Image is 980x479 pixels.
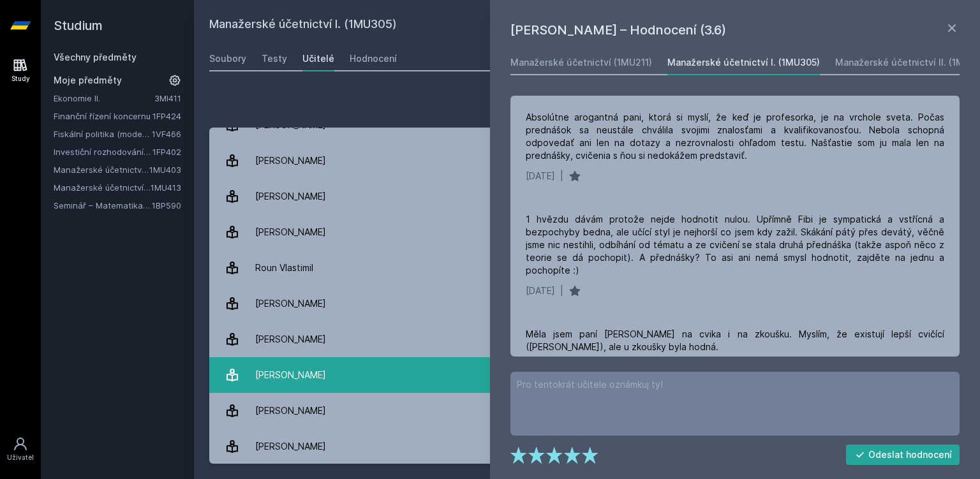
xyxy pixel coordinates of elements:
[255,148,326,173] div: [PERSON_NAME]
[209,143,965,179] a: [PERSON_NAME] 1 hodnocení 5.0
[255,219,326,245] div: [PERSON_NAME]
[209,250,965,286] a: Roun Vlastimil 2 hodnocení 5.0
[54,92,154,105] a: Ekonomie II.
[209,286,965,321] a: [PERSON_NAME] 6 hodnocení 4.8
[54,199,152,212] a: Seminář – Matematika pro finance
[209,321,965,357] a: [PERSON_NAME] 1 hodnocení 5.0
[152,200,181,210] a: 1BP590
[560,170,563,182] div: |
[255,291,326,316] div: [PERSON_NAME]
[255,434,326,459] div: [PERSON_NAME]
[255,184,326,209] div: [PERSON_NAME]
[152,129,181,139] a: 1VF466
[152,147,181,157] a: 1FP402
[149,165,181,175] a: 1MU403
[560,284,563,297] div: |
[54,145,152,158] a: Investiční rozhodování a dlouhodobé financování
[3,51,38,90] a: Study
[151,182,181,193] a: 1MU413
[302,46,334,71] a: Učitelé
[54,52,137,63] a: Všechny předměty
[154,93,181,103] a: 3MI411
[11,74,30,84] div: Study
[152,111,181,121] a: 1FP424
[255,398,326,424] div: [PERSON_NAME]
[209,46,246,71] a: Soubory
[7,453,34,462] div: Uživatel
[350,52,397,65] div: Hodnocení
[54,128,152,140] a: Fiskální politika (moderní trendy a případové studie) (anglicky)
[209,15,822,36] h2: Manažerské účetnictví I. (1MU305)
[255,362,326,388] div: [PERSON_NAME]
[262,46,287,71] a: Testy
[350,46,397,71] a: Hodnocení
[54,181,151,194] a: Manažerské účetnictví pro vedlejší specializaci
[54,163,149,176] a: Manažerské účetnictví II.
[3,430,38,469] a: Uživatel
[526,170,555,182] div: [DATE]
[846,445,960,465] button: Odeslat hodnocení
[255,255,313,281] div: Roun Vlastimil
[526,213,944,277] div: 1 hvězdu dávám protože nejde hodnotit nulou. Upřímně Fibi je sympatická a vstřícná a bezpochyby b...
[209,357,965,393] a: [PERSON_NAME] 1 hodnocení 1.0
[526,284,555,297] div: [DATE]
[526,328,944,353] div: Měla jsem paní [PERSON_NAME] na cvika i na zkoušku. Myslím, že existují lepší cvičící ([PERSON_NA...
[255,327,326,352] div: [PERSON_NAME]
[54,110,152,122] a: Finanční řízení koncernu
[209,214,965,250] a: [PERSON_NAME] 3 hodnocení 3.3
[209,179,965,214] a: [PERSON_NAME] 6 hodnocení 4.0
[209,429,965,464] a: [PERSON_NAME] 17 hodnocení 4.2
[526,111,944,162] div: Absolútne arogantná pani, ktorá si myslí, že keď je profesorka, je na vrchole sveta. Počas predná...
[302,52,334,65] div: Učitelé
[209,393,965,429] a: [PERSON_NAME] 1 hodnocení 5.0
[209,52,246,65] div: Soubory
[54,74,122,87] span: Moje předměty
[262,52,287,65] div: Testy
